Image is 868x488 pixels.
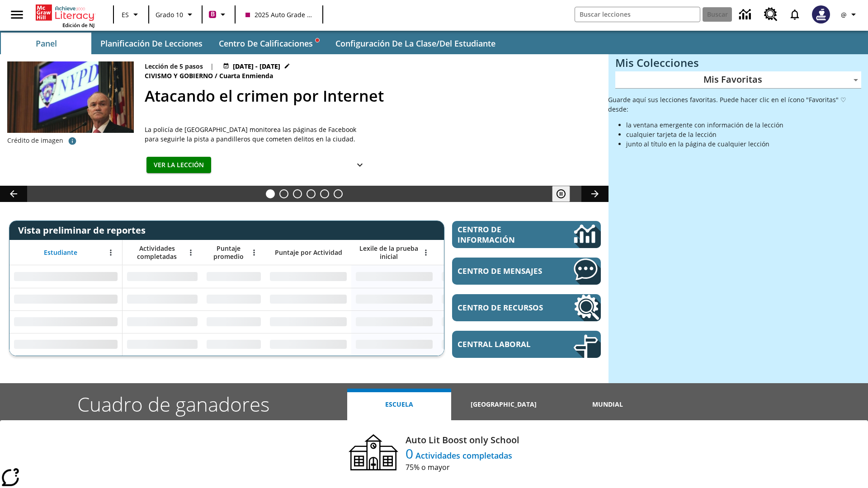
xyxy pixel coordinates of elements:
[615,71,861,89] div: Mis Favoritas
[123,288,202,310] div: Sin datos,
[123,333,202,356] div: Sin datos,
[212,33,326,54] button: Centro de calificaciones
[807,3,835,26] button: Escoja un nuevo avatar
[334,189,343,198] button: Diapositiva 6 El equilibrio de la Constitución
[437,288,523,310] div: Sin datos,
[266,189,275,198] button: Diapositiva 1 Atacando el crimen por Internet
[7,61,134,146] img: la policía utiliza Facebook para ayudar a detener el crimen.
[247,246,261,259] button: Abrir menú
[93,33,210,54] button: Planificación de lecciones
[356,244,422,261] span: Lexile de la prueba inicial
[215,71,217,80] span: /
[413,450,512,461] span: Actividades completadas
[734,2,759,27] a: Centro de información
[44,249,77,257] span: Estudiante
[104,246,118,259] button: Abrir menú
[145,125,371,144] div: La policía de [GEOGRAPHIC_DATA] monitorea las páginas de Facebook para seguirle la pista a pandil...
[451,389,555,420] button: [GEOGRAPHIC_DATA]
[458,339,547,349] span: Central laboral
[437,310,523,333] div: Sin datos,
[626,120,861,130] li: la ventana emergente con información de la lección
[552,186,579,202] div: Pausar
[328,33,503,54] button: Configuración de la clase/del estudiante
[207,244,250,261] span: Puntaje promedio
[279,189,288,198] button: Diapositiva 2 Hasta la cima del monte Tai
[320,189,329,198] button: Diapositiva 5 Un mundo raro aquí en la Tierra
[221,61,292,71] button: 30 sept - 06 oct Elegir fechas
[202,310,265,333] div: Sin datos,
[219,38,319,49] span: Centro de calificaciones
[452,221,601,248] a: Centro de información
[275,249,342,257] span: Puntaje por Actividad
[552,186,570,202] button: Pausar
[202,288,265,310] div: Sin datos,
[452,294,601,321] a: Centro de recursos, Se abrirá en una pestaña nueva.
[316,38,319,42] svg: writing assistant alert
[145,71,215,81] span: Civismo y Gobierno
[184,246,198,259] button: Abrir menú
[626,130,861,139] li: cualquier tarjeta de la lección
[835,6,864,23] button: Perfil/Configuración
[122,10,129,19] span: ES
[145,84,598,108] h2: Atacando el crimen por Internet
[245,10,312,19] span: 2025 Auto Grade 10
[211,9,215,20] span: B
[117,6,146,23] button: Lenguaje: ES, Selecciona un idioma
[7,136,63,145] p: Crédito de imagen
[62,22,94,28] span: Edición de NJ
[205,6,232,23] button: Boost El color de la clase es rojo violeta. Cambiar el color de la clase.
[146,157,211,174] button: Ver la lección
[145,61,203,71] p: Lección de 5 pasos
[419,246,433,259] button: Abrir menú
[210,61,214,71] span: |
[437,333,523,356] div: Sin datos,
[452,331,601,358] a: Central laboral
[18,224,150,236] span: Vista preliminar de reportes
[458,266,547,276] span: Centro de mensajes
[335,38,495,49] span: Configuración de la clase/del estudiante
[608,95,861,114] p: Guarde aquí sus lecciones favoritas. Puede hacer clic en el ícono "Favoritas" ♡ desde:
[452,258,601,285] a: Centro de mensajes
[626,139,861,149] li: junto al título en la página de cualquier lección
[123,265,202,288] div: Sin datos,
[406,462,519,473] span: 75% o mayor
[581,186,609,202] button: Carrusel de lecciones, seguir
[127,244,187,261] span: Actividades completadas
[759,2,783,27] a: Centro de recursos, Se abrirá en una pestaña nueva.
[406,433,519,447] h4: Auto Lit Boost only School
[841,10,847,19] span: @
[63,133,81,149] button: Crédito de foto: AP/Mary Altaffer
[36,4,94,22] a: Portada
[145,125,371,144] span: La policía de Nueva York monitorea las páginas de Facebook para seguirle la pista a pandilleros q...
[307,189,316,198] button: Diapositiva 4 ¡Fuera! ¡Es privado!
[202,333,265,356] div: Sin datos,
[556,389,660,420] button: Mundial
[152,6,199,23] button: Grado: Grado 10, Elige un grado
[347,389,451,420] button: Escuela
[123,310,202,333] div: Sin datos,
[202,265,265,288] div: Sin datos,
[458,224,543,245] span: Centro de información
[351,157,369,174] button: Ver más
[100,38,203,49] span: Planificación de lecciones
[458,302,547,313] span: Centro de recursos
[156,10,183,19] span: Grado 10
[615,56,861,69] h3: Mis Colecciones
[219,71,275,81] span: Cuarta Enmienda
[783,3,807,26] a: Notificaciones
[233,61,280,71] span: [DATE] - [DATE]
[406,444,413,463] span: 0
[36,38,57,49] span: Panel
[36,3,94,28] div: Portada
[575,7,700,22] input: Buscar campo
[812,5,830,23] img: Avatar
[293,189,302,198] button: Diapositiva 3 Definiendo el propósito del Gobierno
[1,33,91,54] button: Panel
[406,447,519,473] p: 0 Actividades completadas 75% o mayor
[437,265,523,288] div: Sin datos,
[4,1,30,28] button: Abrir el menú lateral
